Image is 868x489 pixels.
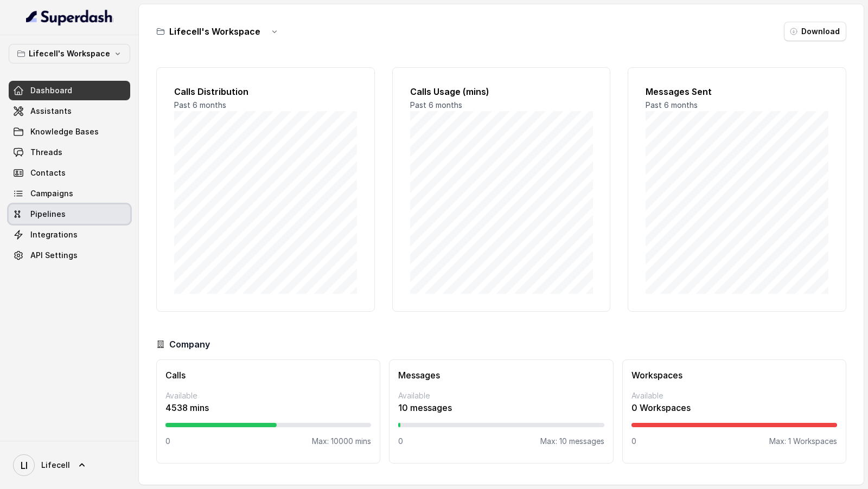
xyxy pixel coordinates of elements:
a: Pipelines [9,204,130,224]
p: Max: 10 messages [540,436,604,447]
a: Knowledge Bases [9,122,130,141]
span: Dashboard [30,85,72,96]
h2: Messages Sent [646,85,828,98]
p: Available [165,390,371,401]
p: Available [398,390,604,401]
h3: Workspaces [631,369,837,382]
p: Available [631,390,837,401]
a: API Settings [9,246,130,265]
p: 0 [165,436,170,447]
p: 0 [631,436,636,447]
span: Knowledge Bases [30,126,99,137]
h3: Calls [165,369,371,382]
text: LI [21,460,28,471]
h2: Calls Usage (mins) [410,85,593,98]
span: Threads [30,147,62,158]
span: API Settings [30,250,78,261]
span: Past 6 months [646,100,698,110]
a: Assistants [9,101,130,121]
h3: Lifecell's Workspace [169,25,260,38]
button: Download [784,22,846,41]
a: Threads [9,143,130,162]
span: Campaigns [30,188,73,199]
span: Lifecell [41,460,70,471]
span: Contacts [30,168,66,178]
button: Lifecell's Workspace [9,44,130,63]
span: Integrations [30,229,78,240]
h2: Calls Distribution [174,85,357,98]
h3: Company [169,338,210,351]
p: 4538 mins [165,401,371,414]
span: Pipelines [30,209,66,220]
a: Dashboard [9,81,130,100]
span: Past 6 months [410,100,462,110]
a: Contacts [9,163,130,183]
span: Assistants [30,106,72,117]
p: 0 [398,436,403,447]
a: Campaigns [9,184,130,203]
p: Max: 1 Workspaces [769,436,837,447]
a: Integrations [9,225,130,244]
h3: Messages [398,369,604,382]
p: Lifecell's Workspace [29,47,110,60]
p: Max: 10000 mins [312,436,371,447]
img: light.svg [26,9,113,26]
a: Lifecell [9,450,130,480]
p: 10 messages [398,401,604,414]
p: 0 Workspaces [631,401,837,414]
span: Past 6 months [174,100,226,110]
